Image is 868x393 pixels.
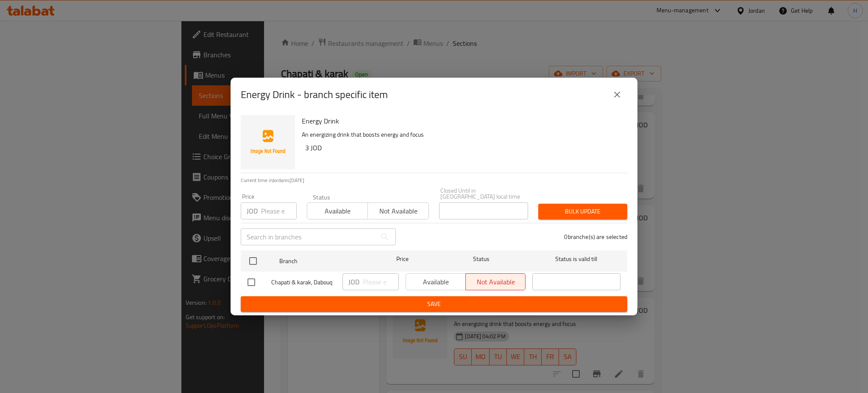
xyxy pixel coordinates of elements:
[302,115,620,127] h6: Energy Drink
[307,202,368,219] button: Available
[538,204,627,219] button: Bulk update
[348,277,359,287] p: JOD
[532,254,620,264] span: Status is valid till
[363,273,399,290] input: Please enter price
[279,256,367,267] span: Branch
[607,84,627,105] button: close
[437,254,526,264] span: Status
[367,202,428,219] button: Not available
[271,277,336,288] span: Chapati & karak, Dabouq
[545,206,620,217] span: Bulk update
[247,206,258,216] p: JOD
[311,205,364,217] span: Available
[241,296,627,312] button: Save
[241,88,388,101] h2: Energy Drink - branch specific item
[371,205,425,217] span: Not available
[261,202,297,219] input: Please enter price
[241,115,295,169] img: Energy Drink
[374,254,431,264] span: Price
[241,228,376,245] input: Search in branches
[305,142,620,154] h6: 3 JOD
[248,299,620,309] span: Save
[241,177,627,184] p: Current time in Jordan is [DATE]
[302,129,620,140] p: An energizing drink that boosts energy and focus
[564,233,627,241] p: 0 branche(s) are selected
